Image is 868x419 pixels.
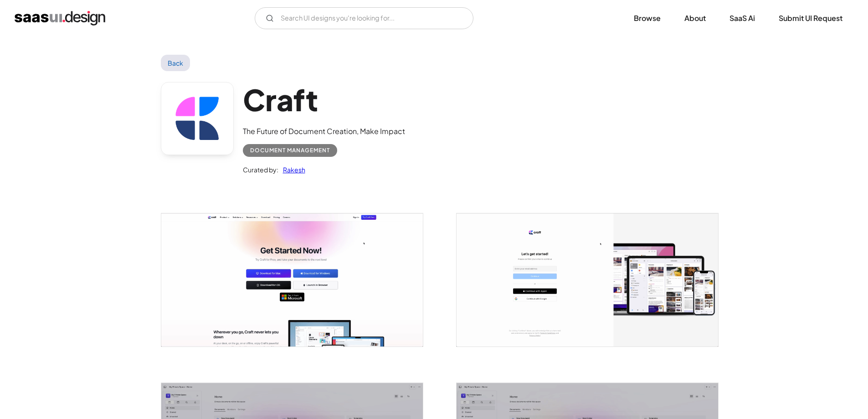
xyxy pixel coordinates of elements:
img: 64228968ac8420b5bee2f88e_Craft%20%E2%80%93%20The%20Future%20of%20Documents%20-%20Login%20.png [457,213,718,347]
a: open lightbox [457,213,718,347]
a: SaaS Ai [719,8,766,28]
form: Email Form [255,7,473,29]
a: home [15,11,105,26]
a: Rakesh [278,164,305,175]
img: 642289683c7d2d6096bc6f6c_Craft%20%E2%80%93%20The%20Future%20of%20Documents%20-%20Get%20Started.png [161,213,423,347]
div: Curated by: [243,164,278,175]
a: Submit UI Request [768,8,853,28]
div: The Future of Document Creation, Make Impact [243,126,405,137]
a: open lightbox [161,213,423,347]
div: Document Management [250,145,330,156]
h1: Craft [243,82,405,117]
a: Browse [623,8,672,28]
input: Search UI designs you're looking for... [255,7,473,29]
a: Back [161,55,190,71]
a: About [673,8,717,28]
